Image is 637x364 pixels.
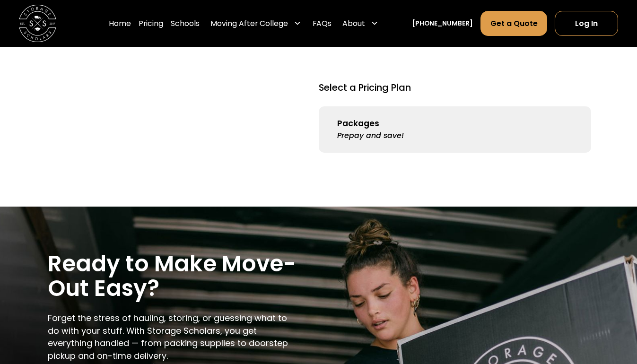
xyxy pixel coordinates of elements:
div: About [339,10,382,36]
div: Prepay and save! [337,130,404,141]
a: Log In [555,11,618,36]
div: Moving After College [210,18,288,29]
p: Forget the stress of hauling, storing, or guessing what to do with your stuff. With Storage Schol... [48,312,300,363]
div: About [342,18,365,29]
h1: Ready to Make Move-Out Easy? [48,251,300,301]
a: Schools [171,10,200,36]
div: Select a Pricing Plan [319,81,411,95]
a: [PHONE_NUMBER] [412,18,473,28]
div: Moving After College [207,10,305,36]
a: Home [109,10,131,36]
img: Storage Scholars main logo [19,5,56,42]
a: FAQs [313,10,332,36]
a: Pricing [139,10,163,36]
div: Packages [337,117,379,130]
a: Get a Quote [480,11,548,36]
